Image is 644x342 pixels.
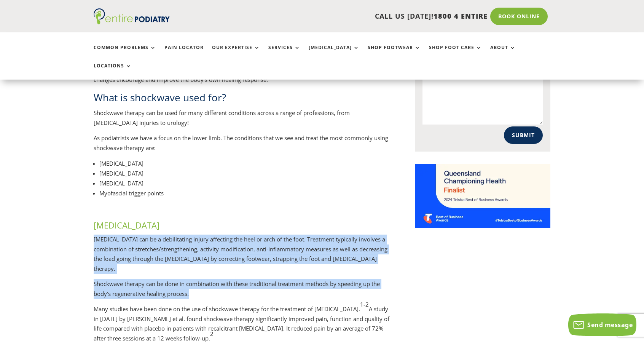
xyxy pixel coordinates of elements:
[415,222,550,230] a: Telstra Business Awards QLD State Finalist - Championing Health Category
[164,45,204,61] a: Pain Locator
[429,45,482,61] a: Shop Foot Care
[212,45,260,61] a: Our Expertise
[434,11,488,21] span: 1800 4 ENTIRE
[94,91,390,108] h2: What is shockwave used for?
[309,45,359,61] a: [MEDICAL_DATA]
[568,313,636,336] button: Send message
[99,188,390,198] li: Myofascial trigger points
[587,321,633,329] span: Send message
[94,108,390,133] p: Shockwave therapy can be used for many different conditions across a range of professions, from [...
[210,330,214,337] sup: 2
[94,133,390,158] p: As podiatrists we have a focus on the lower limb. The conditions that we see and treat the most c...
[368,45,421,61] a: Shop Footwear
[99,178,390,188] li: [MEDICAL_DATA]
[490,8,548,25] a: Book Online
[99,168,390,178] li: [MEDICAL_DATA]
[268,45,300,61] a: Services
[360,300,369,308] sup: 1-2
[504,126,543,144] button: Submit
[94,63,132,80] a: Locations
[94,279,390,304] p: Shockwave therapy can be done in combination with these traditional treatment methods by speeding...
[94,45,156,61] a: Common Problems
[490,45,516,61] a: About
[94,219,390,235] h3: [MEDICAL_DATA]
[199,11,488,21] p: CALL US [DATE]!
[94,235,390,279] p: [MEDICAL_DATA] can be a debilitating injury affecting the heel or arch of the foot. Treatment typ...
[94,8,170,24] img: logo (1)
[415,164,550,228] img: Telstra Business Awards QLD State Finalist - Championing Health Category
[99,158,390,168] li: [MEDICAL_DATA]
[94,18,170,26] a: Entire Podiatry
